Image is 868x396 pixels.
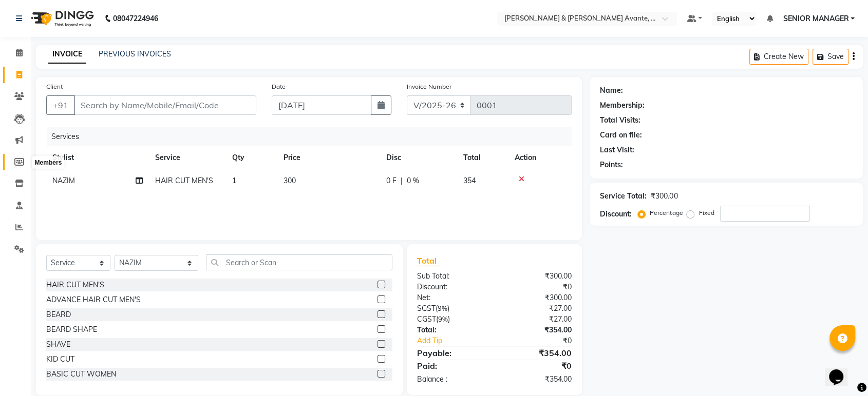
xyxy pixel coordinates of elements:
span: 300 [284,176,296,185]
input: Search by Name/Mobile/Email/Code [74,95,256,115]
div: ₹27.00 [495,314,580,325]
div: Balance : [409,374,495,385]
iframe: chat widget [825,355,858,386]
th: Action [508,146,572,169]
span: NAZIM [52,176,75,185]
div: ( ) [409,314,495,325]
div: HAIR CUT MEN'S [46,280,104,290]
img: logo [26,4,97,33]
div: Name: [600,85,623,96]
div: Services [47,127,579,146]
span: HAIR CUT MEN'S [155,176,213,185]
div: Points: [600,160,623,170]
label: Date [272,82,286,91]
label: Fixed [699,208,714,217]
div: BEARD SHAPE [46,324,97,335]
div: Paid: [409,360,495,372]
th: Disc [380,146,457,169]
a: PREVIOUS INVOICES [99,49,171,58]
span: 0 % [407,175,419,186]
span: 354 [463,176,476,185]
div: Total: [409,325,495,335]
span: 0 F [386,175,397,186]
button: Save [813,49,848,65]
div: ADVANCE HAIR CUT MEN'S [46,294,141,305]
div: SHAVE [46,339,70,350]
div: Payable: [409,347,495,359]
th: Price [277,146,380,169]
input: Search or Scan [206,254,392,270]
div: ₹0 [508,335,579,346]
th: Total [457,146,508,169]
button: Create New [749,49,808,65]
div: ( ) [409,303,495,314]
a: INVOICE [48,45,86,64]
div: ₹0 [495,360,580,372]
div: Total Visits: [600,115,640,126]
a: Add Tip [409,335,508,346]
div: ₹300.00 [495,271,580,282]
label: Client [46,82,63,91]
div: ₹354.00 [495,374,580,385]
label: Percentage [650,208,683,217]
span: SENIOR MANAGER [783,13,848,24]
div: KID CUT [46,354,74,365]
span: 9% [438,315,448,323]
th: Qty [226,146,277,169]
div: Service Total: [600,191,647,202]
th: Service [149,146,226,169]
div: BASIC CUT WOMEN [46,369,116,380]
button: +91 [46,95,75,115]
div: Members [32,156,65,169]
div: ₹0 [495,282,580,292]
th: Stylist [46,146,149,169]
div: Discount: [600,209,632,220]
b: 08047224946 [113,4,158,33]
span: | [401,175,403,186]
div: ₹300.00 [651,191,677,202]
div: BEARD [46,309,71,320]
label: Invoice Number [407,82,451,91]
span: 9% [438,304,447,312]
div: Card on file: [600,130,642,141]
div: Sub Total: [409,271,495,282]
span: 1 [232,176,236,185]
div: Last Visit: [600,145,634,155]
span: Total [417,255,441,266]
div: Net: [409,292,495,303]
div: Discount: [409,282,495,292]
div: Membership: [600,100,645,111]
div: ₹27.00 [495,303,580,314]
span: CGST [417,314,436,324]
div: ₹300.00 [495,292,580,303]
span: SGST [417,304,436,313]
div: ₹354.00 [495,325,580,335]
div: ₹354.00 [495,347,580,359]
